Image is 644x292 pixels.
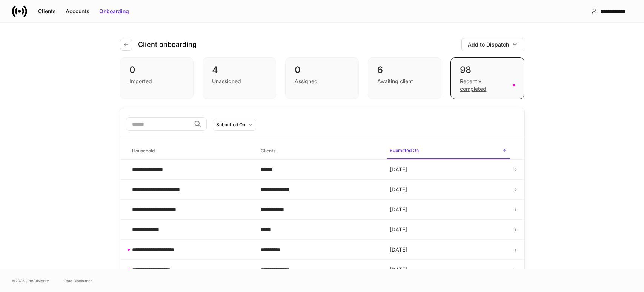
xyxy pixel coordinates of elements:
a: Data Disclaimer [64,278,92,284]
div: Accounts [66,8,89,15]
button: Clients [33,5,61,17]
td: [DATE] [384,260,513,280]
span: © 2025 OneAdvisory [12,278,49,284]
div: Awaiting client [377,78,413,85]
h6: Clients [261,147,275,154]
div: 0 [129,64,184,76]
div: 6Awaiting client [368,57,441,99]
div: 0Assigned [285,57,359,99]
button: Accounts [61,5,94,17]
td: [DATE] [384,200,513,220]
td: [DATE] [384,220,513,240]
div: 4 [212,64,267,76]
div: Clients [38,8,56,15]
div: 4Unassigned [203,57,276,99]
button: Onboarding [94,5,134,17]
h6: Submitted On [390,147,419,154]
div: 6 [377,64,432,76]
h4: Client onboarding [138,40,197,49]
div: Unassigned [212,78,241,85]
td: [DATE] [384,240,513,260]
div: Add to Dispatch [468,41,509,48]
div: Submitted On [216,121,245,128]
div: Onboarding [99,8,129,15]
td: [DATE] [384,180,513,200]
span: Clients [258,143,381,159]
h6: Household [132,147,155,154]
div: 0 [295,64,349,76]
span: Submitted On [387,143,510,159]
div: 0Imported [120,57,194,99]
div: 98 [460,64,515,76]
td: [DATE] [384,160,513,180]
span: Household [129,143,252,159]
button: Add to Dispatch [461,38,524,51]
div: Imported [129,78,152,85]
div: Assigned [295,78,318,85]
div: Recently completed [460,78,508,93]
button: Submitted On [213,119,256,131]
div: 98Recently completed [450,57,524,99]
